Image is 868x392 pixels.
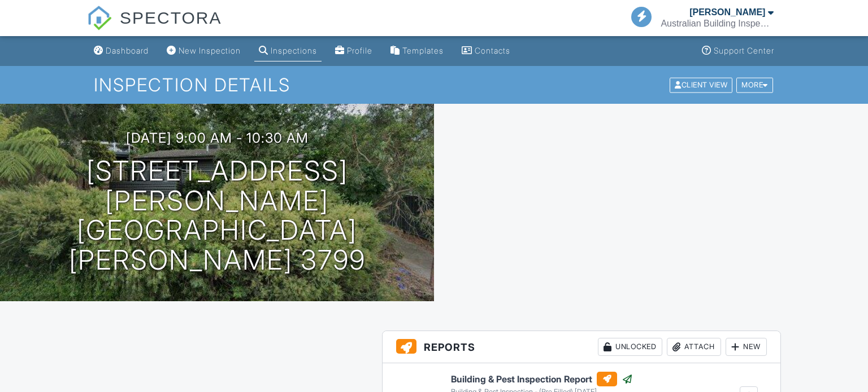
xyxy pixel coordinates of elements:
[697,41,779,61] a: Support Center
[598,338,662,356] div: Unlocked
[661,18,774,29] div: Australian Building Inspections Pty.Ltd
[271,46,317,55] div: Inspections
[106,46,149,55] div: Dashboard
[94,75,774,95] h1: Inspection Details
[667,338,721,356] div: Attach
[670,77,732,93] div: Client View
[162,41,245,61] a: New Inspection
[87,17,222,38] a: SPECTORA
[669,80,735,89] a: Client View
[714,46,774,55] div: Support Center
[402,46,444,55] div: Templates
[347,46,372,55] div: Profile
[89,41,153,61] a: Dashboard
[120,6,222,29] span: SPECTORA
[18,156,416,275] h1: [STREET_ADDRESS][PERSON_NAME] [GEOGRAPHIC_DATA][PERSON_NAME] 3799
[689,7,765,18] div: [PERSON_NAME]
[331,41,377,61] a: Company Profile
[475,46,510,55] div: Contacts
[87,6,112,30] img: The Best Home Inspection Software - Spectora
[726,338,767,356] div: New
[386,41,448,61] a: Templates
[383,331,781,363] h3: Reports
[457,41,515,61] a: Contacts
[451,372,633,386] h6: Building & Pest Inspection Report
[254,41,322,61] a: Inspections
[179,46,241,55] div: New Inspection
[126,130,309,146] h3: [DATE] 9:00 am - 10:30 am
[736,77,773,93] div: More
